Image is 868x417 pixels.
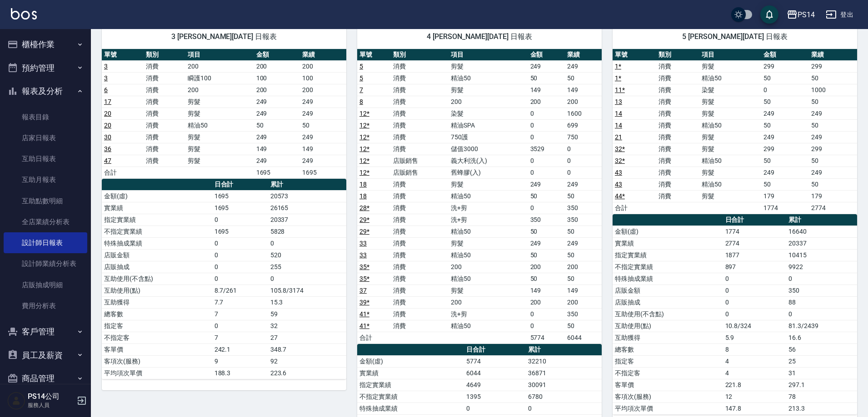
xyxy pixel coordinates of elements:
[565,84,602,96] td: 149
[449,273,528,285] td: 精油50
[104,145,111,152] a: 36
[268,179,346,191] th: 累計
[613,285,723,296] td: 店販金額
[809,119,857,131] td: 50
[359,86,363,93] a: 7
[528,296,565,308] td: 200
[185,84,254,96] td: 200
[391,237,449,249] td: 消費
[761,84,809,96] td: 0
[783,5,818,24] button: PS14
[4,56,87,80] button: 預約管理
[565,143,602,155] td: 0
[254,167,300,178] td: 1695
[359,240,367,247] a: 33
[528,273,565,285] td: 50
[798,9,815,20] div: PS14
[391,202,449,214] td: 消費
[565,178,602,190] td: 249
[615,181,622,188] a: 43
[102,296,212,308] td: 互助獲得
[809,108,857,119] td: 249
[254,49,300,61] th: 金額
[4,148,87,169] a: 互助日報表
[391,143,449,155] td: 消費
[528,285,565,296] td: 149
[699,119,761,131] td: 精油50
[449,108,528,119] td: 染髮
[528,96,565,108] td: 200
[656,178,700,190] td: 消費
[613,49,857,214] table: a dense table
[300,131,346,143] td: 249
[565,273,602,285] td: 50
[613,49,656,61] th: 單號
[212,190,268,202] td: 1695
[185,155,254,167] td: 剪髮
[656,72,700,84] td: 消費
[449,190,528,202] td: 精油50
[185,143,254,155] td: 剪髮
[761,119,809,131] td: 50
[723,249,787,261] td: 1877
[300,49,346,61] th: 業績
[528,261,565,273] td: 200
[391,261,449,273] td: 消費
[449,155,528,167] td: 義大利洗(入)
[565,226,602,237] td: 50
[102,49,144,61] th: 單號
[359,251,367,259] a: 33
[4,128,87,148] a: 店家日報表
[723,285,787,296] td: 0
[528,84,565,96] td: 149
[102,167,144,178] td: 合計
[254,96,300,108] td: 249
[723,296,787,308] td: 0
[391,84,449,96] td: 消費
[254,143,300,155] td: 149
[144,84,185,96] td: 消費
[144,119,185,131] td: 消費
[528,237,565,249] td: 249
[809,96,857,108] td: 50
[391,96,449,108] td: 消費
[723,214,787,226] th: 日合計
[699,131,761,143] td: 剪髮
[656,84,700,96] td: 消費
[4,211,87,232] a: 全店業績分析表
[613,273,723,285] td: 特殊抽成業績
[144,143,185,155] td: 消費
[212,249,268,261] td: 0
[391,119,449,131] td: 消費
[624,32,846,41] span: 5 [PERSON_NAME][DATE] 日報表
[268,249,346,261] td: 520
[4,191,87,211] a: 互助點數明細
[300,72,346,84] td: 100
[28,401,74,409] p: 服務人員
[300,96,346,108] td: 249
[300,84,346,96] td: 200
[699,60,761,72] td: 剪髮
[4,275,87,295] a: 店販抽成明細
[528,119,565,131] td: 0
[4,253,87,274] a: 設計師業績分析表
[102,249,212,261] td: 店販金額
[268,285,346,296] td: 105.8/3174
[822,6,857,23] button: 登出
[723,237,787,249] td: 2774
[254,131,300,143] td: 249
[656,49,700,61] th: 類別
[104,63,108,70] a: 3
[528,202,565,214] td: 0
[102,214,212,226] td: 指定實業績
[391,296,449,308] td: 消費
[391,285,449,296] td: 消費
[104,110,111,117] a: 20
[391,72,449,84] td: 消費
[300,60,346,72] td: 200
[254,60,300,72] td: 200
[656,143,700,155] td: 消費
[699,143,761,155] td: 剪髮
[565,285,602,296] td: 149
[656,131,700,143] td: 消費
